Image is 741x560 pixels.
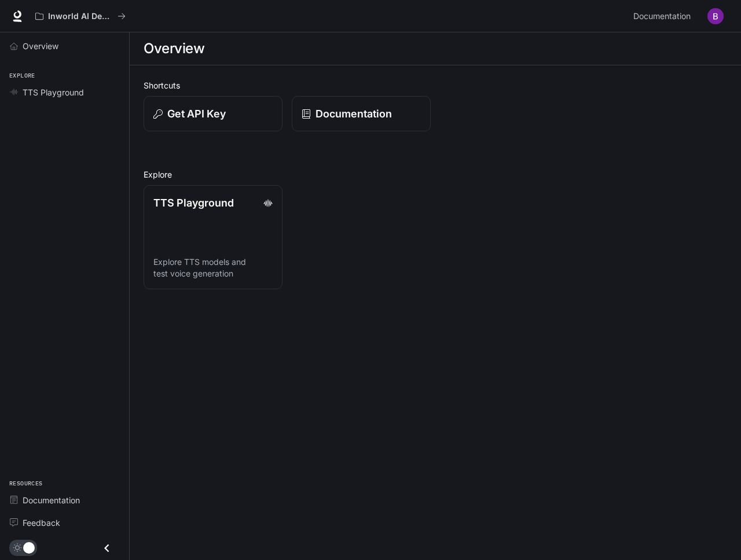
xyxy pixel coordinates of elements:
[144,37,204,60] h1: Overview
[707,8,724,24] img: User avatar
[30,5,131,28] button: All workspaces
[23,86,84,98] span: TTS Playground
[316,106,392,121] p: Documentation
[292,96,431,131] a: Documentation
[167,106,226,121] p: Get API Key
[144,96,283,131] button: Get API Key
[5,36,124,56] a: Overview
[153,256,273,279] p: Explore TTS models and test voice generation
[23,40,58,52] span: Overview
[5,82,124,102] a: TTS Playground
[629,5,699,28] a: Documentation
[144,185,283,289] a: TTS PlaygroundExplore TTS models and test voice generation
[5,490,124,510] a: Documentation
[144,79,727,91] h2: Shortcuts
[153,195,234,211] p: TTS Playground
[23,494,80,506] span: Documentation
[94,536,120,560] button: Close drawer
[23,517,60,529] span: Feedback
[5,513,124,533] a: Feedback
[704,5,727,28] button: User avatar
[144,168,727,180] h2: Explore
[633,9,691,24] span: Documentation
[23,541,35,554] span: Dark mode toggle
[48,12,113,21] p: Inworld AI Demos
